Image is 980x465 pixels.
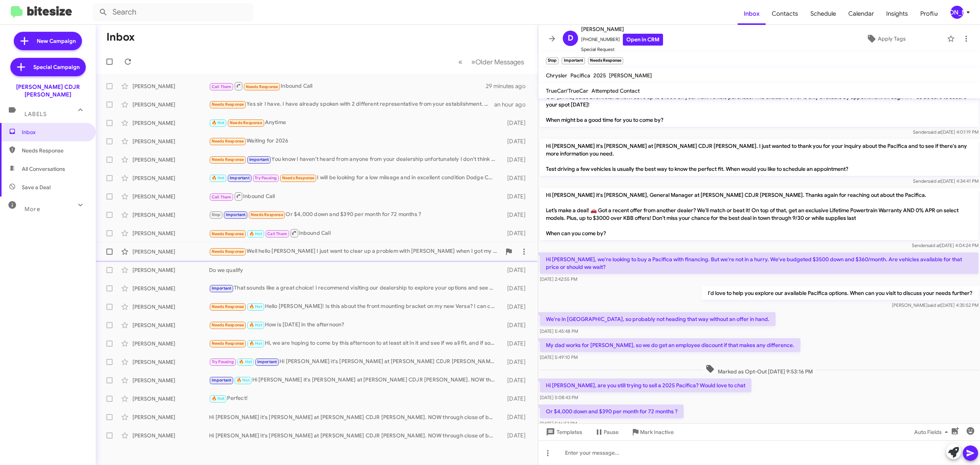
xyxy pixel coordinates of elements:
span: » [471,57,475,67]
div: [DATE] [499,321,532,329]
span: [DATE] 5:45:48 PM [540,328,578,334]
div: [DATE] [499,156,532,164]
div: [PERSON_NAME] [132,156,209,164]
div: Inbound Call [209,228,499,238]
a: Insights [880,3,914,25]
span: 2025 [593,72,606,79]
div: an hour ago [494,101,532,108]
div: Yes sir I have. I have already spoken with 2 different representative from your establishment. La... [209,100,494,109]
div: [DATE] [499,358,532,366]
span: More [24,206,40,213]
span: Try Pausing [212,359,234,364]
a: Calendar [842,3,880,25]
div: [PERSON_NAME] [132,266,209,274]
button: Previous [454,54,467,70]
div: [PERSON_NAME] [132,82,209,90]
span: [PERSON_NAME] [DATE] 4:35:52 PM [892,302,978,308]
a: Open in CRM [623,34,663,46]
span: Sender [DATE] 4:04:24 PM [912,242,978,248]
span: 🔥 Hot [212,120,225,125]
div: Or $4,000 down and $390 per month for 72 months ? [209,210,499,219]
span: Apply Tags [878,32,906,46]
div: [DATE] [499,377,532,384]
div: [DATE] [499,432,532,439]
span: Needs Response [212,231,244,236]
span: 🔥 Hot [249,323,262,327]
span: 🔥 Hot [237,378,250,383]
p: Hi [PERSON_NAME] it's [PERSON_NAME] at [PERSON_NAME] CDJR [PERSON_NAME]. I just wanted to thank y... [540,139,978,176]
span: Important [226,212,246,217]
span: Pause [604,425,619,439]
button: Auto Fields [908,425,957,439]
div: [DATE] [499,138,532,145]
span: Call Them [212,84,232,89]
span: Needs Response [251,212,283,217]
div: [PERSON_NAME] [132,377,209,384]
span: Marked as Opt-Out [DATE] 9:53:16 PM [702,364,816,375]
small: Needs Response [588,57,623,64]
span: Call Them [212,195,232,200]
span: 🔥 Hot [249,304,262,309]
button: Templates [538,425,588,439]
p: My dad works for [PERSON_NAME], so we do get an employee discount if that makes any difference. [540,338,800,352]
span: Special Campaign [33,63,80,71]
p: Hi [PERSON_NAME], we're looking to buy a Pacifica with financing. But we're not in a hurry. We've... [540,252,978,274]
span: Needs Response [212,304,244,309]
button: Apply Tags [828,32,943,46]
button: Mark Inactive [625,425,680,439]
span: Needs Response [246,84,278,89]
span: Inbox [738,3,766,25]
span: Important [257,359,277,364]
div: [DATE] [499,119,532,127]
div: [PERSON_NAME] [132,119,209,127]
div: Hi, we are hoping to come by this afternoon to at least sit in it and see if we all fit, and if s... [209,339,499,348]
div: [PERSON_NAME] [132,229,209,237]
div: [PERSON_NAME] [132,395,209,403]
span: Older Messages [475,58,524,66]
p: Or $4,000 down and $390 per month for 72 months ? [540,404,684,418]
div: [PERSON_NAME] [132,303,209,311]
input: Search [93,3,253,21]
span: Pacifica [570,72,590,79]
span: Attempted Contact [591,87,640,94]
a: Schedule [804,3,842,25]
a: Profile [914,3,944,25]
p: Hi [PERSON_NAME] it's [PERSON_NAME], General Manager at [PERSON_NAME] CDJR [PERSON_NAME]. Thanks ... [540,75,978,127]
div: Hi [PERSON_NAME] it's [PERSON_NAME] at [PERSON_NAME] CDJR [PERSON_NAME]. NOW through close of bus... [209,413,499,421]
div: [PERSON_NAME] [132,193,209,200]
div: [DATE] [499,413,532,421]
div: [PERSON_NAME] [132,358,209,366]
span: Needs Response [282,175,315,180]
span: Inbox [22,128,87,136]
span: Mark Inactive [640,425,674,439]
span: Important [212,378,232,383]
nav: Page navigation example [454,54,529,70]
span: 🔥 Hot [212,175,225,180]
span: TrueCar/TrueCar [546,87,588,94]
span: said at [927,242,940,248]
a: New Campaign [14,32,82,50]
span: Needs Response [212,139,244,144]
span: Needs Response [230,120,262,125]
p: Hi [PERSON_NAME] it's [PERSON_NAME], General Manager at [PERSON_NAME] CDJR [PERSON_NAME]. Thanks ... [540,188,978,240]
div: [DATE] [499,229,532,237]
span: [DATE] 5:16:53 PM [540,421,577,426]
div: [PERSON_NAME] [132,340,209,347]
div: 29 minutes ago [486,82,532,90]
div: Inbound Call [209,192,499,201]
div: [PERSON_NAME] [132,101,209,108]
span: Sender [DATE] 4:34:41 PM [913,178,978,184]
div: Hi [PERSON_NAME] it's [PERSON_NAME] at [PERSON_NAME] CDJR [PERSON_NAME]. NOW through close of bus... [209,376,499,385]
span: said at [928,302,941,308]
div: Hi [PERSON_NAME] it's [PERSON_NAME] at [PERSON_NAME] CDJR [PERSON_NAME]. NOW through close of bus... [209,432,499,439]
div: [DATE] [499,174,532,182]
small: Stop [546,57,559,64]
h1: Inbox [106,31,135,43]
span: Special Request [581,46,663,53]
span: [DATE] 5:49:10 PM [540,354,578,360]
span: All Conversations [22,165,65,173]
span: Needs Response [212,157,244,162]
div: [PERSON_NAME] [132,211,209,219]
